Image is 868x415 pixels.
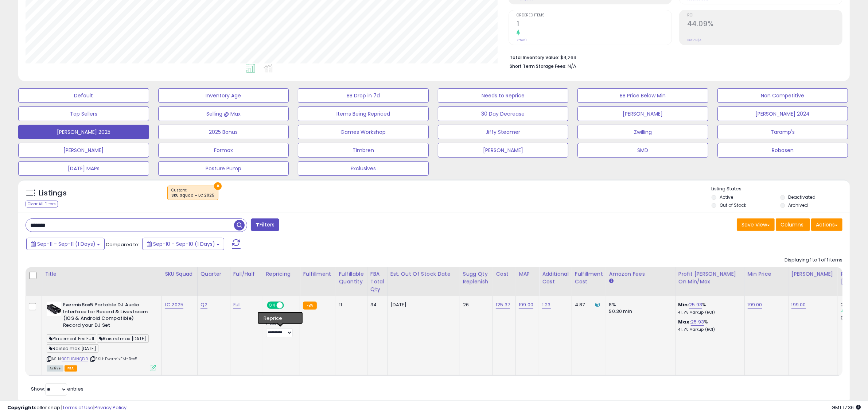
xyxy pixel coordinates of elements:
div: Fulfillment [303,270,332,278]
div: % [678,319,739,332]
b: Short Term Storage Fees: [510,63,567,69]
span: ON [268,302,277,309]
strong: Copyright [7,404,34,411]
div: 26 [463,302,487,308]
button: Sep-11 - Sep-11 (1 Days) [26,238,105,250]
a: B0FHBJNQD9 [62,356,88,362]
div: 8% [609,302,670,308]
th: CSV column name: cust_attr_8_SKU Squad [162,267,198,296]
div: Quarter [201,270,227,278]
a: 199.00 [519,301,533,309]
button: Items Being Repriced [298,106,429,121]
button: BB Drop in 7d [298,88,429,103]
a: Privacy Policy [94,404,126,411]
div: Title [45,270,159,278]
small: FBA [303,302,316,310]
button: Filters [251,218,279,231]
div: Fulfillable Quantity [339,270,364,286]
span: Raised max [DATE] [97,334,149,343]
label: Active [720,194,733,200]
div: $0.30 min [609,308,670,315]
div: Fulfillment Cost [575,270,603,286]
span: ROI [687,13,842,18]
a: 1.23 [542,301,551,309]
div: Profit [PERSON_NAME] on Min/Max [678,270,742,286]
p: [DATE] [390,302,454,308]
a: 25.93 [691,318,704,326]
a: 125.37 [496,301,510,309]
label: Archived [789,202,808,208]
th: CSV column name: cust_attr_10_Quarter [197,267,230,296]
div: Min Price [748,270,785,278]
img: 31pDsw+CTCL._SL40_.jpg [47,302,61,316]
button: Default [18,88,149,103]
button: Taramp's [717,125,848,139]
button: Actions [811,218,842,231]
div: Displaying 1 to 1 of 1 items [785,257,842,264]
small: Prev: 0 [517,38,527,42]
h2: 44.09% [687,20,842,30]
div: seller snap | | [7,404,126,411]
small: Prev: N/A [687,38,701,42]
div: Amazon AI * [266,313,295,319]
label: Deactivated [789,194,816,200]
span: OFF [283,302,294,309]
button: 2025 Bonus [158,125,289,139]
div: ASIN: [47,302,156,371]
button: Save View [737,218,775,231]
div: Cost [496,270,513,278]
button: Posture Pump [158,161,289,176]
button: SMD [577,143,708,158]
span: All listings currently available for purchase on Amazon [47,365,63,372]
button: [PERSON_NAME] [577,106,708,121]
span: Compared to: [106,241,139,248]
div: [PERSON_NAME] [791,270,835,278]
button: Robosen [717,143,848,158]
div: Amazon Fees [609,270,672,278]
b: EvermixBox5 Portable DJ Audio Interface for Record & Livestream (iOS & Android Compatible) Record... [63,302,152,330]
div: Repricing [266,270,297,278]
button: Zwilling [577,125,708,139]
div: % [678,302,739,315]
p: 41.17% Markup (ROI) [678,310,739,315]
h2: 1 [517,20,672,30]
button: Games Workshop [298,125,429,139]
span: Show: entries [31,385,83,392]
div: 4.87 [575,302,600,308]
button: 30 Day Decrease [438,106,569,121]
th: Please note that this number is a calculation based on your required days of coverage and your ve... [460,267,493,296]
button: Non Competitive [717,88,848,103]
h5: Listings [39,188,67,198]
button: [PERSON_NAME] 2024 [717,106,848,121]
b: Max: [678,318,691,325]
button: Columns [776,218,810,231]
span: N/A [568,63,576,70]
div: SKU Squad = LC 2025 [171,193,214,198]
button: Sep-10 - Sep-10 (1 Days) [142,238,224,250]
div: 34 [370,302,382,308]
div: Additional Cost [542,270,569,286]
a: LC 2025 [165,301,183,309]
span: Placement Fee Full [47,334,96,343]
button: Selling @ Max [158,106,289,121]
button: × [214,182,222,190]
button: Formax [158,143,289,158]
button: [PERSON_NAME] [438,143,569,158]
button: Top Sellers [18,106,149,121]
span: | SKU: EvermixFM-Box5 [89,356,138,362]
button: Exclusives [298,161,429,176]
div: 11 [339,302,362,308]
button: Inventory Age [158,88,289,103]
div: Est. Out Of Stock Date [390,270,457,278]
span: 2025-09-11 17:36 GMT [832,404,861,411]
button: [PERSON_NAME] 2025 [18,125,149,139]
a: Q2 [201,301,207,309]
th: CSV column name: cust_attr_9_Full/Half [230,267,263,296]
div: Preset: [266,321,295,337]
div: MAP [519,270,536,278]
p: Listing States: [712,186,850,193]
span: FBA [65,365,77,372]
b: Min: [678,301,689,308]
li: $4,263 [510,53,837,61]
div: Sugg Qty Replenish [463,270,490,286]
